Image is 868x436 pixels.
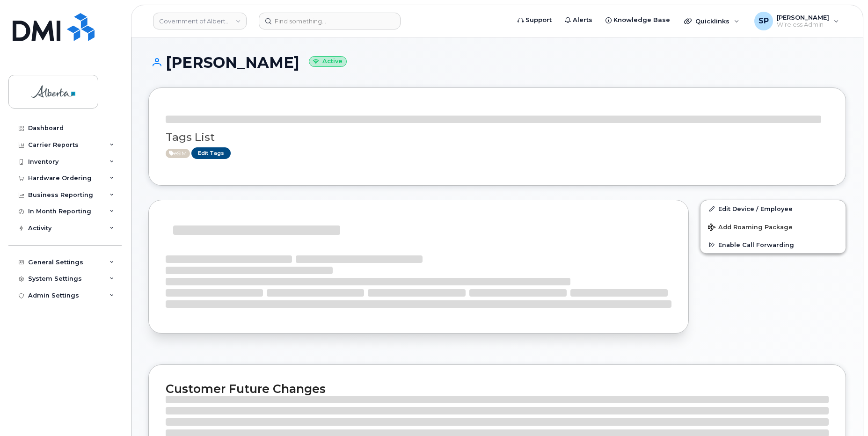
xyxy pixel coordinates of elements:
[718,241,794,248] span: Enable Call Forwarding
[700,200,846,217] a: Edit Device / Employee
[708,224,793,233] span: Add Roaming Package
[700,217,846,236] button: Add Roaming Package
[166,149,190,158] span: Active
[191,147,231,159] a: Edit Tags
[309,56,347,67] small: Active
[166,382,829,396] h2: Customer Future Changes
[166,131,829,143] h3: Tags List
[700,236,846,253] button: Enable Call Forwarding
[148,54,846,71] h1: [PERSON_NAME]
